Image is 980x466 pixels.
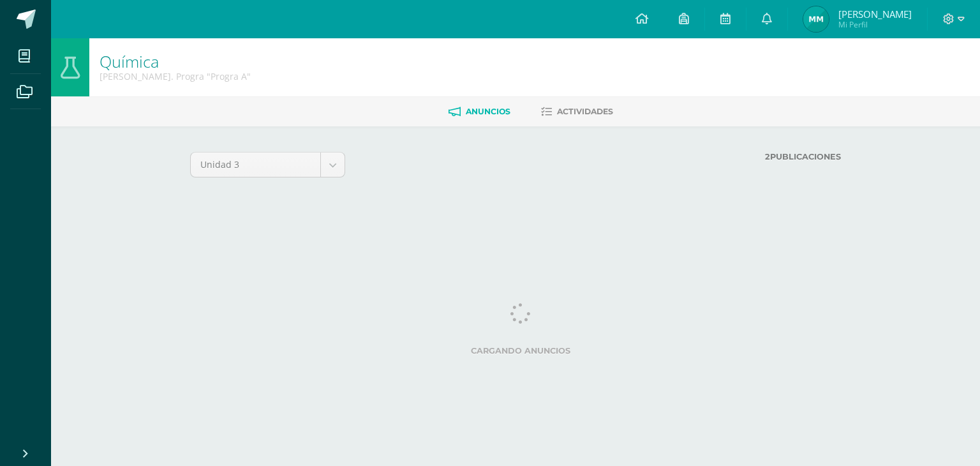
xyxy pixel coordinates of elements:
div: Quinto Bach. Progra 'Progra A' [100,70,251,82]
img: 7b6364f6a8740d93f3faab59e2628895.png [803,6,829,32]
a: Actividades [541,101,613,122]
span: Anuncios [466,107,510,116]
span: Actividades [557,107,613,116]
a: Química [100,50,159,72]
strong: 2 [765,152,770,162]
label: Publicaciones [466,152,841,162]
a: Anuncios [449,101,510,122]
span: [PERSON_NAME] [838,8,912,20]
label: Cargando anuncios [195,346,846,356]
a: Unidad 3 [191,153,345,177]
h1: Química [100,52,251,70]
span: Unidad 3 [200,153,311,177]
span: Mi Perfil [838,19,912,30]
